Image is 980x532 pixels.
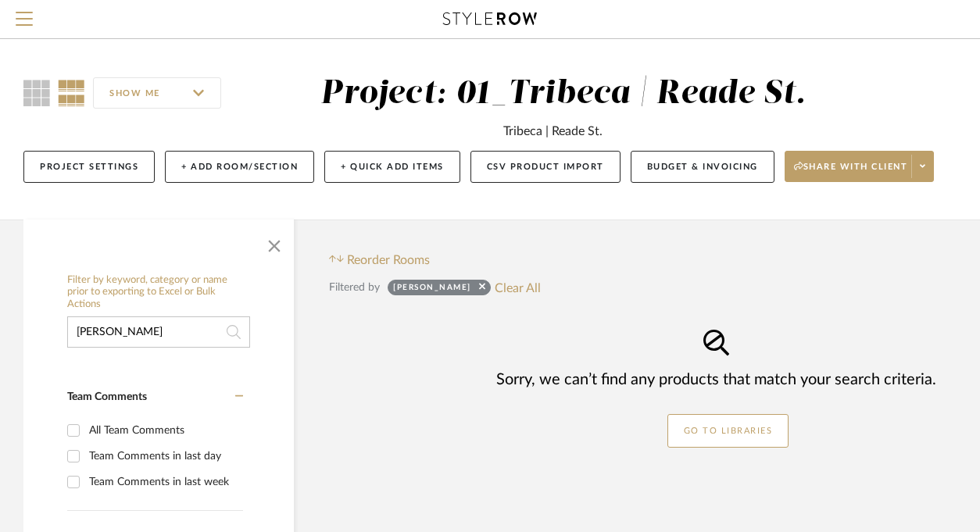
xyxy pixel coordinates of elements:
[89,444,239,469] div: Team Comments in last day
[67,391,147,402] span: Team Comments
[23,151,155,183] button: Project Settings
[320,77,806,110] div: Project: 01_Tribeca | Reade St.
[470,151,621,183] button: CSV Product Import
[631,151,774,183] button: Budget & Invoicing
[67,274,250,311] h6: Filter by keyword, category or name prior to exporting to Excel or Bulk Actions
[329,279,380,296] div: Filtered by
[495,277,541,298] button: Clear All
[67,316,250,348] input: Search within 0 results
[165,151,314,183] button: + Add Room/Section
[89,470,239,495] div: Team Comments in last week
[259,227,290,259] button: Close
[393,282,471,298] div: [PERSON_NAME]
[329,251,430,270] button: Reorder Rooms
[347,251,430,270] span: Reorder Rooms
[794,161,908,184] span: Share with client
[89,418,239,443] div: All Team Comments
[503,122,603,141] div: Tribeca | Reade St.
[667,414,789,448] a: GO TO LIBRARIES
[785,151,935,182] button: Share with client
[324,151,460,183] button: + Quick Add Items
